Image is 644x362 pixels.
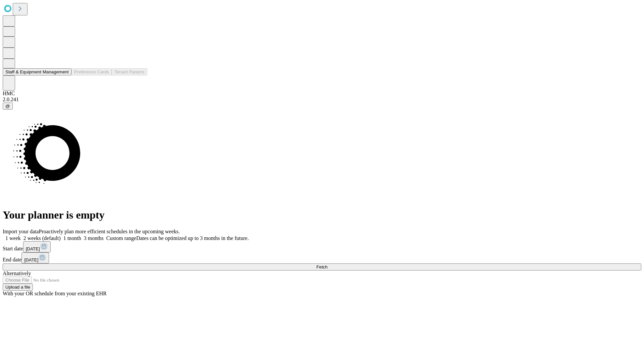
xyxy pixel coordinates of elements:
button: [DATE] [23,241,51,252]
div: HMC [3,90,641,97]
span: Dates can be optimized up to 3 months in the future. [136,235,249,241]
button: Upload a file [3,284,33,291]
span: Import your data [3,229,39,234]
span: Alternatively [3,270,31,276]
span: 1 month [63,235,81,241]
span: 2 weeks (default) [23,235,61,241]
div: End date [3,252,641,263]
button: [DATE] [21,252,49,263]
button: @ [3,103,13,110]
span: [DATE] [26,246,40,251]
div: 2.0.241 [3,97,641,103]
span: Custom range [106,235,136,241]
h1: Your planner is empty [3,209,641,221]
div: Start date [3,241,641,252]
span: [DATE] [24,257,38,262]
button: Tenant Params [112,68,147,75]
span: Fetch [316,264,327,269]
span: Proactively plan more efficient schedules in the upcoming weeks. [39,229,180,234]
button: Fetch [3,263,641,270]
span: With your OR schedule from your existing EHR [3,291,107,296]
span: 3 months [84,235,104,241]
span: 1 week [5,235,21,241]
button: Preference Cards [71,68,112,75]
button: Staff & Equipment Management [3,68,71,75]
span: @ [5,104,10,109]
